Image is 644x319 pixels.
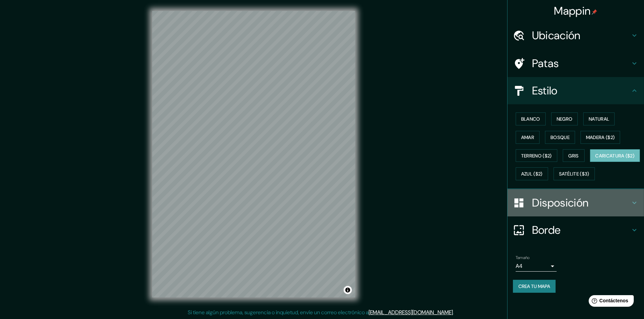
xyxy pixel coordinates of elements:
a: [EMAIL_ADDRESS][DOMAIN_NAME] [369,309,453,316]
font: Crea tu mapa [518,283,550,289]
button: Amar [516,131,540,144]
font: Si tiene algún problema, sugerencia o inquietud, envíe un correo electrónico a [188,309,369,316]
div: Estilo [507,77,644,104]
font: Disposición [532,196,588,210]
font: Madera ($2) [586,134,615,140]
font: . [454,308,455,316]
font: Amar [521,134,534,140]
div: Ubicación [507,22,644,49]
font: Satélite ($3) [559,171,589,177]
div: Borde [507,216,644,244]
font: Estilo [532,83,558,98]
button: Azul ($2) [516,167,548,180]
font: Azul ($2) [521,171,543,177]
font: Caricatura ($2) [596,153,635,159]
font: A4 [516,262,523,270]
font: Terreno ($2) [521,153,552,159]
font: Natural [589,116,609,122]
font: Bosque [550,134,570,140]
div: Disposición [507,189,644,216]
font: Gris [569,153,579,159]
font: . [453,309,454,316]
button: Gris [563,149,585,162]
font: Negro [557,116,573,122]
font: Ubicación [532,28,581,43]
iframe: Lanzador de widgets de ayuda [583,292,636,312]
button: Blanco [516,112,546,125]
button: Bosque [545,131,575,144]
button: Negro [551,112,578,125]
div: Patas [507,50,644,77]
font: Mappin [554,4,591,18]
font: Tamaño [516,255,530,260]
button: Activar o desactivar atribución [344,286,352,294]
img: pin-icon.png [592,9,597,15]
button: Caricatura ($2) [590,149,640,162]
button: Crea tu mapa [513,280,556,293]
button: Madera ($2) [581,131,620,144]
div: A4 [516,261,557,272]
font: . [455,308,456,316]
font: Borde [532,223,561,237]
button: Satélite ($3) [554,167,595,180]
font: Blanco [521,116,540,122]
canvas: Mapa [152,11,355,298]
font: Patas [532,56,559,71]
button: Natural [583,112,615,125]
button: Terreno ($2) [516,149,557,162]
